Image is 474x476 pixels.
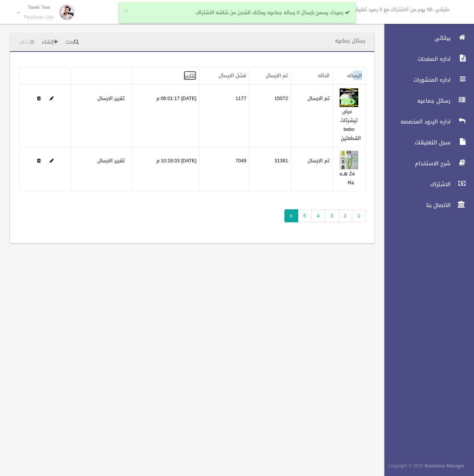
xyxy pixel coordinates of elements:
span: الاشتراك [378,181,453,188]
a: 4 [311,209,325,222]
label: تم الارسال [308,156,330,165]
span: اداره المنشورات [378,76,453,84]
a: بياناتى [378,30,474,46]
button: × [124,7,128,15]
img: 638957331680758058.png [340,151,358,169]
a: اداره الردود المخصصه [378,113,474,130]
a: 5 [298,209,312,222]
span: اداره الصفحات [378,55,453,63]
td: [DATE] 10:18:03 م [131,147,200,191]
a: Edit [50,94,54,103]
small: Facebook User [24,15,54,20]
th: الحاله [291,68,333,85]
a: عرض تيشرتات bebo القطعتين [340,107,361,143]
a: اداره الصفحات [378,51,474,67]
span: Copyright © 2015 [388,462,423,470]
a: الاشتراك [378,176,474,192]
td: [DATE] 06:01:17 م [131,84,200,147]
a: 1 [352,209,366,222]
a: فشل الارسال [219,71,246,80]
a: التاريخ [184,71,196,80]
a: 2 [339,209,352,222]
td: 7049 [200,147,250,191]
a: Edit [340,156,358,165]
span: بياناتى [378,34,453,42]
span: اداره الردود المخصصه [378,118,453,125]
a: Edit [340,94,358,103]
span: رسائل جماعيه [378,97,453,104]
a: Edit [50,156,54,165]
a: تقرير الارسال [97,94,125,103]
label: تم الارسال [308,94,330,103]
img: 638950249652430468.png [340,88,358,107]
span: شرح الاستخدام [378,160,453,167]
p: Tarek Tow [24,4,54,10]
td: 15072 [249,84,291,147]
span: سجل التعليقات [378,139,453,146]
div: رصيدك يسمح بارسال 0 رساله جماعيه يمكنك الشحن من شاشه الاشتراك. [119,2,356,23]
header: رسائل جماعيه [326,34,374,48]
a: Za هــه Ra [339,169,355,187]
a: الاتصال بنا [378,197,474,213]
a: تم الارسال [266,71,288,80]
span: الاتصال بنا [378,201,453,209]
td: 31381 [249,147,291,191]
a: إنشاء [39,35,61,49]
a: تقرير الارسال [97,156,125,165]
strong: Bussiness Manager [425,462,464,470]
a: اداره المنشورات [378,72,474,88]
a: شرح الاستخدام [378,155,474,172]
a: بحث [62,35,82,49]
a: 3 [325,209,339,222]
a: رسائل جماعيه [378,93,474,109]
a: سجل التعليقات [378,134,474,151]
th: الرساله [333,68,365,85]
td: 1177 [200,84,250,147]
span: 6 [284,209,298,222]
